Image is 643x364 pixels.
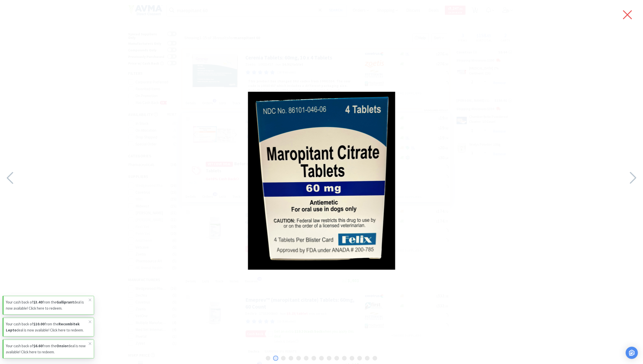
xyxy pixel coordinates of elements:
[281,355,286,360] button: 3
[357,355,362,360] button: 13
[296,355,301,360] button: 5
[56,300,74,305] strong: Galliprant
[365,355,370,360] button: 14
[266,355,271,360] button: 1
[56,343,68,348] strong: Onsior
[372,355,378,360] button: 15
[289,355,294,360] button: 4
[33,322,44,326] strong: $10.00
[33,343,42,348] strong: $6.60
[6,321,89,333] p: Your cash back of from the deal is now available! Click here to redeem.
[342,355,347,360] button: 11
[350,355,355,360] button: 12
[6,299,89,311] p: Your cash back of from the deal is now available! Click here to redeem.
[626,347,638,359] div: Open Intercom Messenger
[334,355,339,360] button: 10
[248,92,395,270] img: a27720a5ba5f4b7cb6c276cbb26c9c9f_804570.jpeg
[319,355,324,360] button: 8
[304,355,309,360] button: 6
[311,355,317,360] button: 7
[6,343,89,355] p: Your cash back of from the deal is now available! Click here to redeem.
[33,300,42,305] strong: $3.40
[273,355,278,360] button: 2
[327,355,332,360] button: 9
